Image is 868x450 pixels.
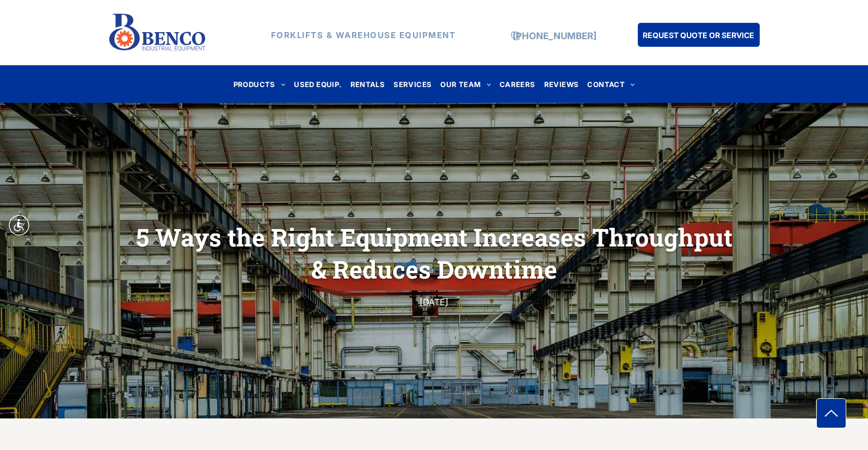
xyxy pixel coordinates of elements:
[643,25,754,45] span: REQUEST QUOTE OR SERVICE
[638,23,760,47] a: REQUEST QUOTE OR SERVICE
[135,220,734,286] h1: 5 Ways the Right Equipment Increases Throughput & Reduces Downtime
[513,30,596,41] a: [PHONE_NUMBER]
[540,77,583,91] a: REVIEWS
[583,77,639,91] a: CONTACT
[389,77,436,91] a: SERVICES
[346,77,390,91] a: RENTALS
[290,77,346,91] a: USED EQUIP.
[495,77,540,91] a: CAREERS
[436,77,495,91] a: OUR TEAM
[229,77,290,91] a: PRODUCTS
[271,30,456,40] strong: FORKLIFTS & WAREHOUSE EQUIPMENT
[232,294,637,310] div: [DATE]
